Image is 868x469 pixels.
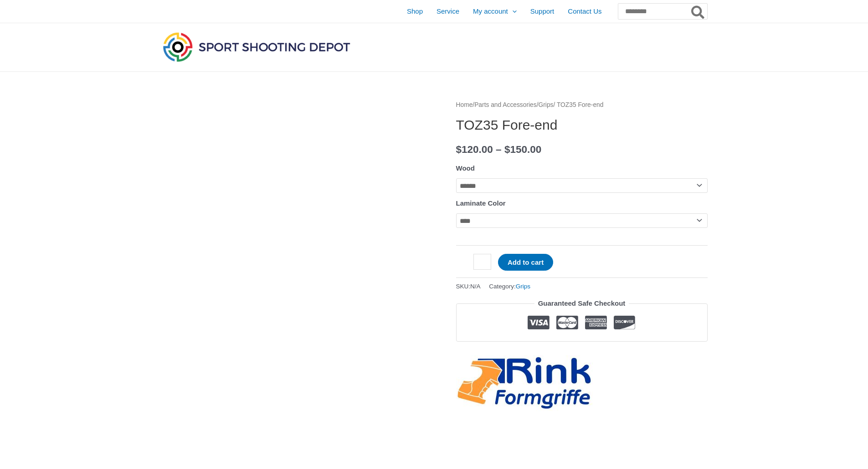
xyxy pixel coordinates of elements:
label: Laminate Color [456,199,506,207]
span: $ [456,144,462,155]
bdi: 150.00 [504,144,541,155]
span: N/A [470,283,481,290]
span: $ [504,144,510,155]
nav: Breadcrumb [456,99,708,111]
span: Category: [489,281,530,292]
img: Sport Shooting Depot [161,30,352,64]
a: Grips [539,101,554,108]
a: Grips [516,283,530,290]
button: Search [689,4,707,19]
button: Add to cart [498,254,553,271]
a: Parts and Accessories [474,101,537,108]
bdi: 120.00 [456,144,493,155]
span: – [496,144,502,155]
label: Wood [456,164,475,172]
a: Home [456,101,473,108]
a: Rink-Formgriffe [456,355,593,411]
span: SKU: [456,281,481,292]
legend: Guaranteed Safe Checkout [534,297,629,310]
h1: TOZ35 Fore-end [456,117,708,133]
input: Product quantity [473,254,491,270]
